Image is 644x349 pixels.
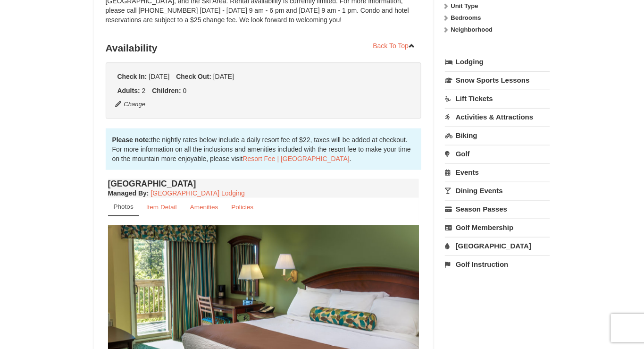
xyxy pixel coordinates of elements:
[117,73,147,80] strong: Check In:
[114,203,134,210] small: Photos
[108,179,419,188] h4: [GEOGRAPHIC_DATA]
[445,90,550,107] a: Lift Tickets
[146,204,177,211] small: Item Detail
[231,204,253,211] small: Policies
[183,87,187,94] span: 0
[149,73,169,80] span: [DATE]
[243,155,350,162] a: Resort Fee | [GEOGRAPHIC_DATA]
[445,237,550,255] a: [GEOGRAPHIC_DATA]
[140,198,183,216] a: Item Detail
[445,219,550,236] a: Golf Membership
[225,198,259,216] a: Policies
[108,189,147,197] span: Managed By
[445,53,550,70] a: Lodging
[117,87,140,94] strong: Adults:
[445,71,550,89] a: Snow Sports Lessons
[112,136,151,144] strong: Please note:
[176,73,211,80] strong: Check Out:
[367,39,422,53] a: Back To Top
[190,204,218,211] small: Amenities
[445,182,550,199] a: Dining Events
[152,87,181,94] strong: Children:
[451,2,478,9] strong: Unit Type
[106,128,422,170] div: the nightly rates below include a daily resort fee of $22, taxes will be added at checkout. For m...
[445,145,550,162] a: Golf
[445,200,550,218] a: Season Passes
[213,73,234,80] span: [DATE]
[445,255,550,273] a: Golf Instruction
[451,14,481,21] strong: Bedrooms
[445,163,550,181] a: Events
[115,99,146,110] button: Change
[142,87,146,94] span: 2
[451,26,493,33] strong: Neighborhood
[108,189,149,197] strong: :
[106,39,422,58] h3: Availability
[184,198,225,216] a: Amenities
[445,108,550,126] a: Activities & Attractions
[151,189,245,197] a: [GEOGRAPHIC_DATA] Lodging
[445,127,550,144] a: Biking
[108,198,139,216] a: Photos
